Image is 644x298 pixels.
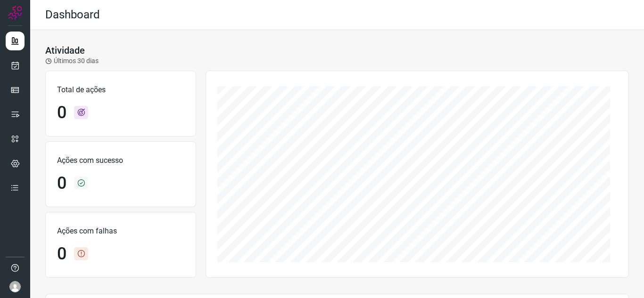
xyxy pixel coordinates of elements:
img: avatar-user-boy.jpg [9,281,21,292]
p: Total de ações [57,84,184,96]
h2: Dashboard [45,8,100,22]
p: Últimos 30 dias [45,56,99,66]
h1: 0 [57,173,66,193]
p: Ações com falhas [57,226,184,237]
h1: 0 [57,244,66,264]
img: Logo [8,6,22,20]
p: Ações com sucesso [57,155,184,166]
h1: 0 [57,103,66,123]
h3: Atividade [45,45,85,56]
